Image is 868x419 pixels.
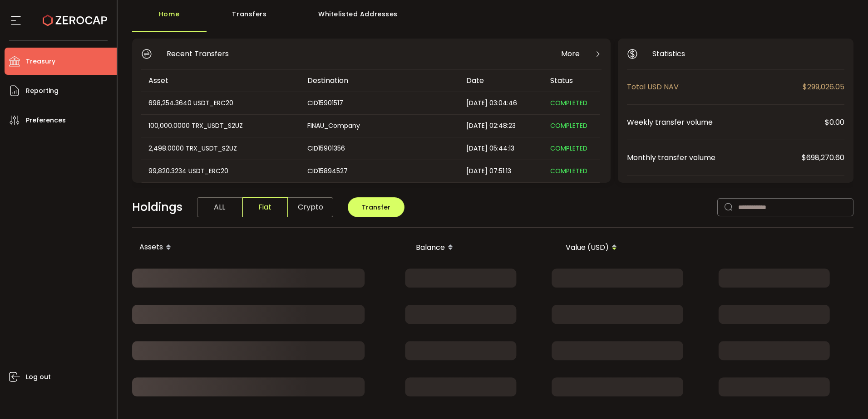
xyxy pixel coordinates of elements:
div: FINAU_Company [300,121,458,131]
div: CID15901517 [300,98,458,108]
div: CID15901356 [300,143,458,154]
span: Log out [26,370,51,384]
div: Assets [132,240,296,255]
span: Holdings [132,199,182,216]
div: [DATE] 07:51:13 [459,166,543,176]
div: Whitelisted Addresses [293,5,424,32]
span: COMPLETED [550,144,587,153]
span: Treasury [26,55,55,68]
span: $0.00 [825,117,844,128]
span: $698,270.60 [802,152,844,163]
div: 99,820.3234 USDT_ERC20 [141,166,299,176]
span: COMPLETED [550,121,587,130]
span: Transfer [362,203,390,212]
span: Total USD NAV [627,81,803,93]
div: 2,498.0000 TRX_USDT_S2UZ [141,143,299,154]
div: Value (USD) [460,240,624,255]
div: 100,000.0000 TRX_USDT_S2UZ [141,121,299,131]
button: Transfer [348,197,404,217]
div: Asset [141,75,300,86]
span: $299,026.05 [803,81,844,93]
div: Date [459,75,543,86]
span: Weekly transfer volume [627,117,825,128]
div: Home [132,5,207,32]
span: COMPLETED [550,166,587,175]
div: Status [543,75,600,86]
div: Balance [296,240,460,255]
span: Statistics [652,48,685,59]
div: [DATE] 03:04:46 [459,98,543,108]
span: ALL [197,197,242,217]
span: Crypto [288,197,333,217]
span: Recent Transfers [167,48,229,59]
span: Preferences [26,114,66,127]
span: COMPLETED [550,98,587,107]
div: 698,254.3640 USDT_ERC20 [141,98,299,108]
iframe: Chat Widget [823,375,868,419]
span: More [561,48,580,59]
div: Transfers [207,5,293,32]
span: Reporting [26,84,59,97]
div: CID15894527 [300,166,458,176]
span: Fiat [242,197,288,217]
div: [DATE] 05:44:13 [459,143,543,154]
div: [DATE] 02:48:23 [459,121,543,131]
span: Monthly transfer volume [627,152,802,163]
div: Destination [300,75,459,86]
